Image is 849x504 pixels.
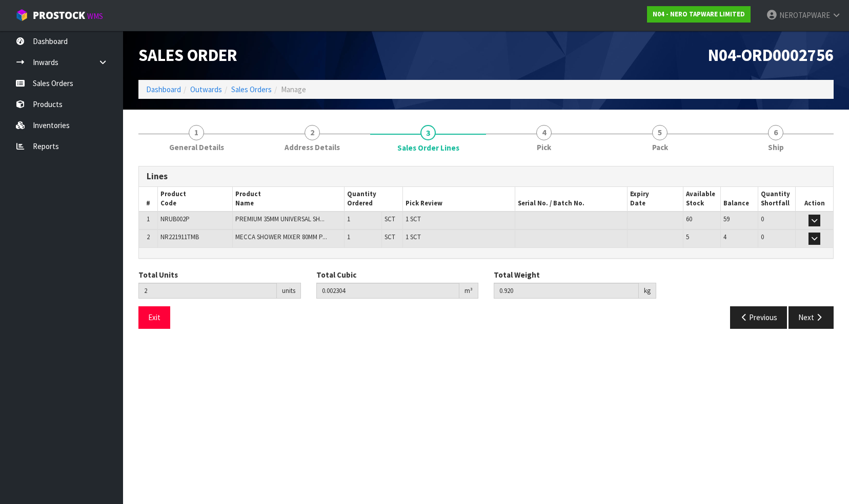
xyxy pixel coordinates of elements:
[190,85,222,94] a: Outwards
[789,306,834,328] button: Next
[730,306,787,328] button: Previous
[138,269,178,280] label: Total Units
[138,158,834,337] span: Sales Order Lines
[235,233,327,241] span: MECCA SHOWER MIXER 80MM P...
[758,187,796,212] th: Quantity Shortfall
[403,187,515,212] th: Pick Review
[653,10,745,18] strong: N04 - NERO TAPWARE LIMITED
[723,233,726,241] span: 4
[796,187,833,212] th: Action
[345,187,403,212] th: Quantity Ordered
[157,187,232,212] th: Product Code
[305,125,320,140] span: 2
[385,233,395,241] span: SCT
[147,215,150,223] span: 1
[281,85,306,94] span: Manage
[686,215,692,223] span: 60
[515,187,628,212] th: Serial No. / Batch No.
[147,172,825,181] h3: Lines
[316,283,460,299] input: Total Cubic
[768,125,783,140] span: 6
[761,233,764,241] span: 0
[235,215,325,223] span: PREMIUM 35MM UNIVERSAL SH...
[536,125,552,140] span: 4
[708,45,834,66] span: N04-ORD0002756
[537,142,551,153] span: Pick
[779,10,830,20] span: NEROTAPWARE
[459,283,478,299] div: m³
[494,269,540,280] label: Total Weight
[420,125,436,140] span: 3
[139,187,157,212] th: #
[683,187,721,212] th: Available Stock
[138,45,237,66] span: Sales Order
[723,215,730,223] span: 59
[686,233,689,241] span: 5
[160,215,190,223] span: NRUB002P
[721,187,758,212] th: Balance
[652,125,668,140] span: 5
[385,215,395,223] span: SCT
[627,187,683,212] th: Expiry Date
[652,142,668,153] span: Pack
[169,142,224,153] span: General Details
[639,283,656,299] div: kg
[768,142,784,153] span: Ship
[316,269,356,280] label: Total Cubic
[33,9,85,22] span: ProStock
[138,283,277,299] input: Total Units
[277,283,301,299] div: units
[231,85,272,94] a: Sales Orders
[347,215,350,223] span: 1
[87,11,103,21] small: WMS
[232,187,345,212] th: Product Name
[147,233,150,241] span: 2
[397,142,459,153] span: Sales Order Lines
[285,142,340,153] span: Address Details
[406,233,421,241] span: 1 SCT
[138,306,170,328] button: Exit
[347,233,350,241] span: 1
[15,9,28,22] img: cube-alt.png
[146,85,181,94] a: Dashboard
[406,215,421,223] span: 1 SCT
[761,215,764,223] span: 0
[160,233,199,241] span: NR221911TMB
[494,283,639,299] input: Total Weight
[189,125,204,140] span: 1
